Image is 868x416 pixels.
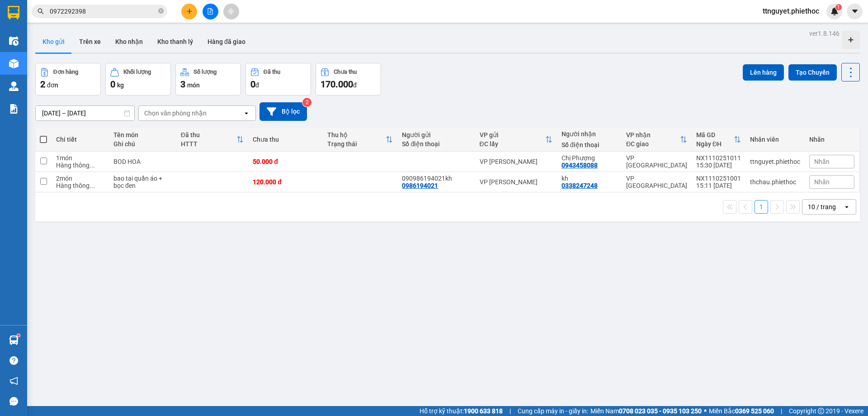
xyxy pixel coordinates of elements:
[518,406,588,416] span: Cung cấp máy in - giấy in:
[626,140,680,148] div: ĐC giao
[735,407,774,415] strong: 0369 525 060
[814,158,830,165] span: Nhãn
[808,202,836,211] div: 10 / trang
[704,409,707,413] span: ⚪️
[9,397,18,406] span: message
[509,406,511,416] span: |
[323,128,397,152] th: Toggle SortBy
[113,131,172,139] div: Tên món
[187,81,200,89] span: món
[243,110,250,117] svg: open
[750,178,800,186] div: thchau.phiethoc
[321,79,353,90] span: 170.000
[561,182,598,189] div: 0338247248
[561,162,598,169] div: 0943458088
[150,31,200,53] button: Kho thanh lý
[253,158,318,165] div: 50.000 đ
[302,98,311,107] sup: 2
[626,131,680,139] div: VP nhận
[480,178,552,186] div: VP [PERSON_NAME]
[53,69,78,75] div: Đơn hàng
[851,7,859,15] span: caret-down
[9,356,18,365] span: question-circle
[90,182,95,189] span: ...
[38,8,44,14] span: search
[253,178,318,186] div: 120.000 đ
[561,154,617,162] div: Chị Phượng
[180,79,185,90] span: 3
[9,377,18,385] span: notification
[480,140,545,148] div: ĐC lấy
[755,200,768,214] button: 1
[619,407,702,415] strong: 0708 023 035 - 0935 103 250
[709,406,774,416] span: Miền Bắc
[223,4,239,19] button: aim
[203,4,218,19] button: file-add
[35,31,72,53] button: Kho gửi
[818,408,824,414] span: copyright
[228,8,234,14] span: aim
[253,136,318,143] div: Chưa thu
[35,63,101,96] button: Đơn hàng2đơn
[692,128,745,152] th: Toggle SortBy
[207,8,213,14] span: file-add
[181,140,237,148] div: HTTT
[843,203,850,210] svg: open
[353,81,357,89] span: đ
[176,128,249,152] th: Toggle SortBy
[480,131,545,139] div: VP gửi
[755,5,826,17] span: ttnguyet.phiethoc
[181,131,237,139] div: Đã thu
[113,158,172,165] div: BOD HOA
[56,154,104,162] div: 1 món
[255,81,259,89] span: đ
[402,182,438,189] div: 0986194021
[788,64,837,81] button: Tạo Chuyến
[186,8,193,14] span: plus
[830,7,839,15] img: icon-new-feature
[781,406,782,416] span: |
[402,140,470,148] div: Số điện thoại
[696,140,734,148] div: Ngày ĐH
[8,6,19,19] img: logo-vxr
[316,63,381,96] button: Chưa thu170.000đ
[113,175,172,189] div: bao tai quần áo + bọc đen
[110,79,115,90] span: 0
[475,128,557,152] th: Toggle SortBy
[626,175,687,189] div: VP [GEOGRAPHIC_DATA]
[696,182,741,189] div: 15:11 [DATE]
[9,104,19,114] img: solution-icon
[420,406,503,416] span: Hỗ trợ kỹ thuật:
[809,136,854,143] div: Nhãn
[56,162,104,169] div: Hàng thông thường
[696,175,741,182] div: NX1110251001
[264,69,280,75] div: Đã thu
[181,4,197,19] button: plus
[158,7,164,16] span: close-circle
[622,128,692,152] th: Toggle SortBy
[50,6,156,16] input: Tìm tên, số ĐT hoặc mã đơn
[561,141,617,148] div: Số điện thoại
[402,131,470,139] div: Người gửi
[696,131,734,139] div: Mã GD
[250,79,255,90] span: 0
[56,136,104,143] div: Chi tiết
[72,31,108,53] button: Trên xe
[814,178,830,186] span: Nhãn
[158,8,164,14] span: close-circle
[108,31,150,53] button: Kho nhận
[696,162,741,169] div: 15:30 [DATE]
[9,59,19,68] img: warehouse-icon
[402,175,470,182] div: 090986194021kh
[464,407,503,415] strong: 1900 633 818
[9,335,19,345] img: warehouse-icon
[809,29,840,38] div: ver 1.8.146
[590,406,702,416] span: Miền Nam
[334,69,357,75] div: Chưa thu
[835,4,842,10] sup: 1
[847,4,863,19] button: caret-down
[9,81,19,91] img: warehouse-icon
[743,64,784,81] button: Lên hàng
[561,175,617,182] div: kh
[90,162,95,169] span: ...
